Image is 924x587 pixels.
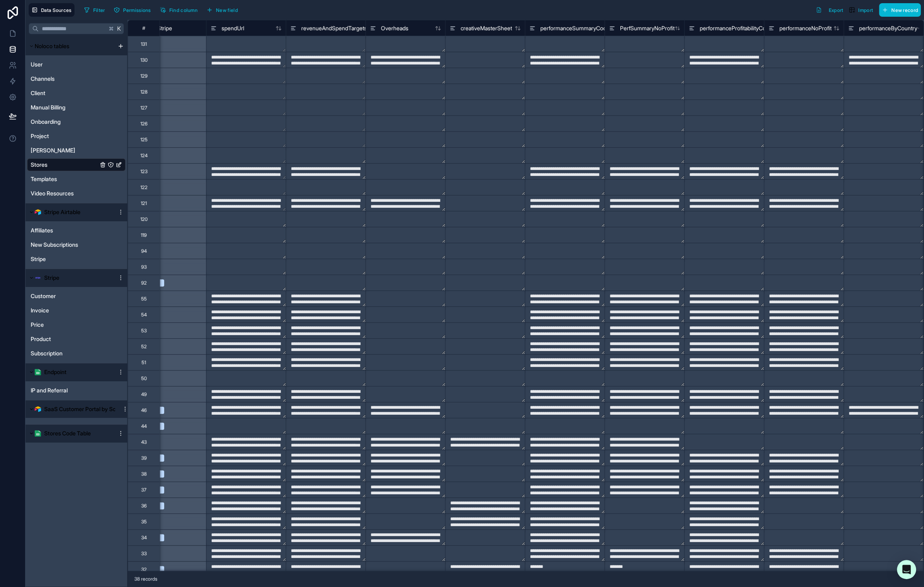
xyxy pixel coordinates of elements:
[93,7,105,13] span: Filter
[29,3,75,17] button: Data Sources
[141,455,147,461] div: 39
[140,89,147,95] div: 128
[140,121,147,127] div: 126
[141,407,147,413] div: 46
[141,471,147,477] div: 38
[301,24,367,32] span: revenueAndSpendTargets
[141,328,147,334] div: 53
[141,503,147,509] div: 36
[876,3,921,17] a: New record
[846,3,876,17] button: Import
[157,4,200,16] button: Find column
[141,264,147,270] div: 93
[141,312,147,318] div: 54
[134,576,157,582] span: 38 records
[141,550,147,557] div: 33
[620,24,675,32] span: PerfSummaryNoProfit
[140,152,147,159] div: 124
[879,3,921,17] button: New record
[141,423,147,429] div: 44
[111,4,153,16] button: Permissions
[140,137,147,143] div: 125
[858,7,873,13] span: Import
[141,232,147,238] div: 119
[111,4,157,16] a: Permissions
[216,7,238,13] span: New field
[141,200,147,207] div: 121
[123,7,151,13] span: Permissions
[141,519,147,525] div: 35
[140,184,147,191] div: 122
[41,7,72,13] span: Data Sources
[779,24,832,32] span: performanceNoProfit
[461,24,512,32] span: creativeMasterSheet
[141,439,147,445] div: 43
[222,24,244,32] span: spendUrl
[540,24,610,32] span: performanceSummaryCode
[169,7,198,13] span: Find column
[141,296,147,302] div: 55
[700,24,772,32] span: performanceProfitabilityCode
[116,26,122,31] span: K
[140,216,147,222] div: 120
[897,560,916,579] div: Open Intercom Messenger
[134,25,153,31] div: #
[141,487,146,493] div: 37
[141,534,147,541] div: 34
[813,3,846,17] button: Export
[140,57,147,63] div: 130
[81,4,108,16] button: Filter
[381,24,408,32] span: Overheads
[141,566,147,573] div: 32
[204,4,241,16] button: New field
[141,359,146,366] div: 51
[141,248,147,254] div: 94
[141,41,147,47] div: 131
[859,24,917,32] span: performanceByCountry
[140,168,147,175] div: 123
[140,73,147,79] div: 129
[140,105,147,111] div: 127
[828,7,843,13] span: Export
[141,343,147,350] div: 52
[891,7,918,13] span: New record
[141,391,147,398] div: 49
[141,280,147,286] div: 92
[141,375,147,382] div: 50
